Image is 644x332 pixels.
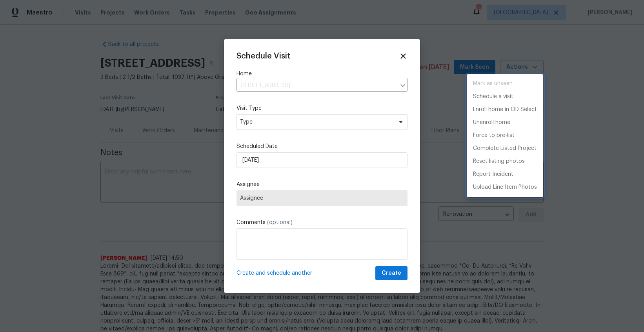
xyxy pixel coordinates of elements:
p: Upload Line Item Photos [473,183,537,192]
p: Report Incident [473,170,513,179]
p: Enroll home in OD Select [473,106,537,114]
p: Unenroll home [473,119,510,127]
p: Force to pre-list [473,131,515,140]
p: Reset listing photos [473,157,525,166]
p: Complete Listed Project [473,144,537,153]
p: Schedule a visit [473,93,513,101]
